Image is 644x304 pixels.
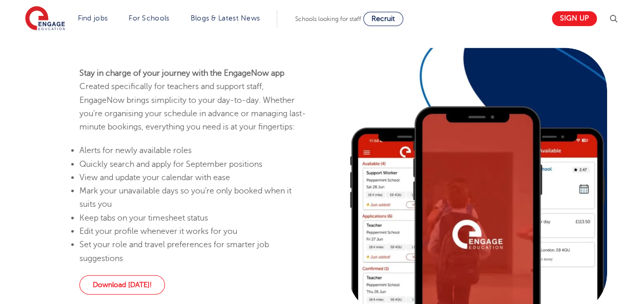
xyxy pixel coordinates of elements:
[295,15,361,23] span: Schools looking for staff
[79,170,308,184] li: View and update your calendar with ease
[79,211,308,224] li: Keep tabs on your timesheet status
[79,157,308,170] li: Quickly search and apply for September positions
[363,12,403,26] a: Recruit
[25,6,65,32] img: Engage Education
[79,143,308,157] li: Alerts for newly available roles
[129,14,169,22] a: For Schools
[79,184,308,211] li: Mark your unavailable days so you’re only booked when it suits you
[79,224,308,237] li: Edit your profile whenever it works for you
[79,68,284,77] strong: Stay in charge of your journey with the EngageNow app
[79,66,308,133] p: Created specifically for teachers and support staff, EngageNow brings simplicity to your day-to-d...
[79,275,165,294] a: Download [DATE]!
[78,14,108,22] a: Find jobs
[191,14,260,22] a: Blogs & Latest News
[371,15,395,23] span: Recruit
[79,237,308,265] li: Set your role and travel preferences for smarter job suggestions
[552,11,597,26] a: Sign up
